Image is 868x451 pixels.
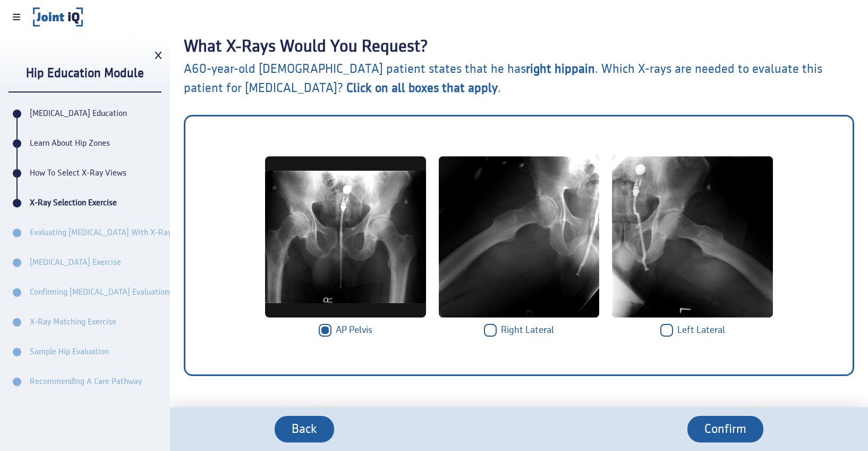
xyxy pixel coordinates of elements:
[30,110,127,118] h5: [MEDICAL_DATA] Education
[526,63,595,76] span: right hip pain
[8,139,161,169] div: Learn About hip Zones
[30,139,110,148] h5: Learn About hip Zones
[704,422,746,436] span: Confirm
[8,378,161,386] div: Recommending a Care Pathway
[336,324,372,337] span: AP Pelvis
[30,318,116,327] h5: X-ray Matching Exercise
[687,416,763,442] button: Confirm
[8,258,161,288] div: [MEDICAL_DATA] Exercise
[30,348,109,356] h5: Sample hip Evaluation
[184,60,854,98] p: A 60 -year-old [DEMOGRAPHIC_DATA] patient states that he has . Which X-rays are needed to evaluat...
[677,324,725,337] span: Left Lateral
[612,156,773,318] img: Patient Xray
[8,199,161,229] div: X-ray Selection Exercise
[439,156,600,318] img: Patient Xray
[30,169,126,178] h5: How to Select X-ray Views
[292,422,317,436] span: Back
[275,416,334,442] button: Back
[8,169,161,199] div: How to Select X-ray Views
[501,324,554,337] span: Right Lateral
[8,110,161,139] div: [MEDICAL_DATA] Education
[8,64,161,93] h4: Hip Education Module
[8,288,161,318] div: Confirming [MEDICAL_DATA] Evaluations
[30,288,173,297] h5: Confirming [MEDICAL_DATA] Evaluations
[30,229,175,237] h5: Evaluating [MEDICAL_DATA] with X-rays
[30,199,117,207] h5: X-ray Selection Exercise
[30,258,121,267] h5: [MEDICAL_DATA] Exercise
[265,156,426,318] img: Patient Xray
[184,34,854,60] h3: What X-rays would you request?
[8,348,161,378] div: Sample hip Evaluation
[8,229,161,258] div: Evaluating [MEDICAL_DATA] with X-rays
[8,318,161,348] div: X-ray Matching Exercise
[30,378,142,386] h5: Recommending a Care Pathway
[346,82,498,95] span: Click on all boxes that apply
